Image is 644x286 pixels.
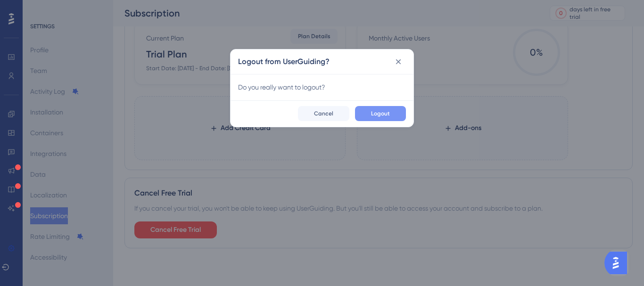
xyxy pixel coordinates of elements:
[238,56,330,67] h2: Logout from UserGuiding?
[314,110,333,117] span: Cancel
[604,249,633,277] iframe: UserGuiding AI Assistant Launcher
[371,110,390,117] span: Logout
[238,82,406,93] div: Do you really want to logout?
